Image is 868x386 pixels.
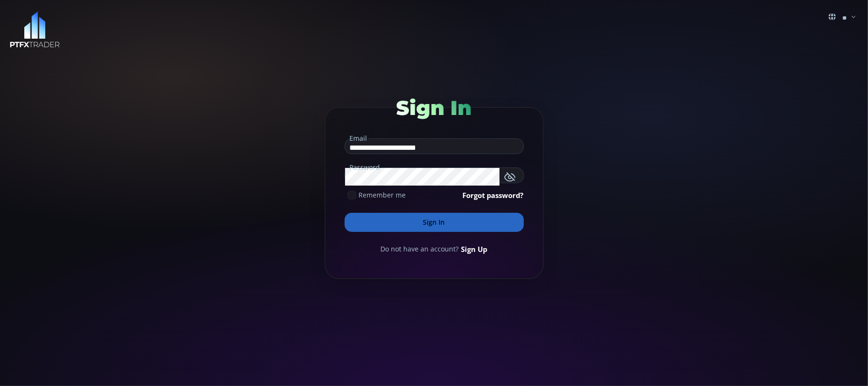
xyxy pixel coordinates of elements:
[345,244,524,254] div: Do not have an account?
[397,95,472,120] span: Sign In
[345,213,524,232] button: Sign In
[10,11,60,48] img: LOGO
[461,244,488,254] a: Sign Up
[359,190,406,200] span: Remember me
[463,190,524,200] a: Forgot password?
